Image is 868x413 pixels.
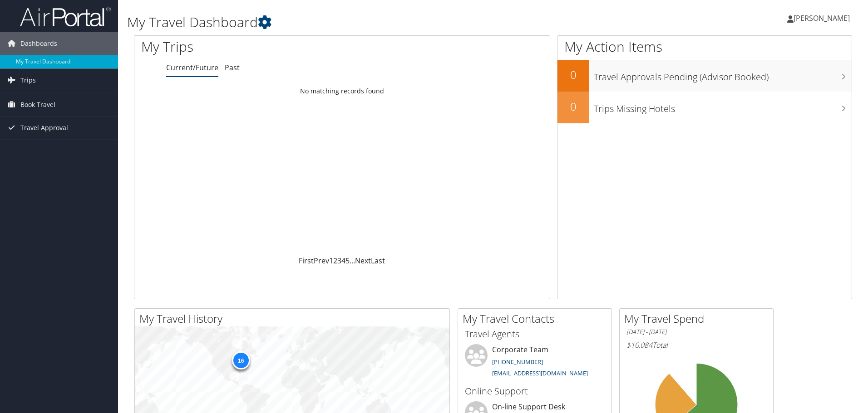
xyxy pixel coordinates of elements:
a: 1 [329,256,333,266]
a: [EMAIL_ADDRESS][DOMAIN_NAME] [492,369,588,377]
a: Current/Future [166,63,218,73]
a: [PHONE_NUMBER] [492,358,543,366]
a: Last [371,256,385,266]
a: Past [225,63,240,73]
h6: [DATE] - [DATE] [626,328,766,336]
div: 16 [232,351,250,369]
h1: My Trips [141,37,370,56]
h2: My Travel Spend [624,311,773,326]
span: Book Travel [20,93,55,116]
a: Prev [314,256,329,266]
a: 2 [333,256,337,266]
h1: My Travel Dashboard [127,13,615,32]
a: 0Trips Missing Hotels [557,92,852,123]
a: Next [355,256,371,266]
h2: 0 [557,99,589,114]
a: 0Travel Approvals Pending (Advisor Booked) [557,60,852,92]
a: First [299,256,314,266]
h2: 0 [557,67,589,83]
span: $10,084 [626,340,652,350]
a: 3 [337,256,341,266]
h2: My Travel History [139,311,449,326]
h2: My Travel Contacts [463,311,612,326]
span: [PERSON_NAME] [794,13,850,23]
a: 4 [341,256,345,266]
h3: Travel Agents [465,328,605,340]
span: Dashboards [20,32,57,55]
h3: Online Support [465,385,605,398]
img: airportal-logo.png [20,6,111,27]
li: Corporate Team [460,344,609,381]
span: Travel Approval [20,117,68,139]
h3: Trips Missing Hotels [594,98,852,115]
a: 5 [345,256,350,266]
span: Trips [20,69,36,92]
h1: My Action Items [557,37,852,56]
h3: Travel Approvals Pending (Advisor Booked) [594,66,852,83]
a: [PERSON_NAME] [787,5,859,32]
td: No matching records found [134,83,550,99]
h6: Total [626,340,766,350]
span: … [350,256,355,266]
